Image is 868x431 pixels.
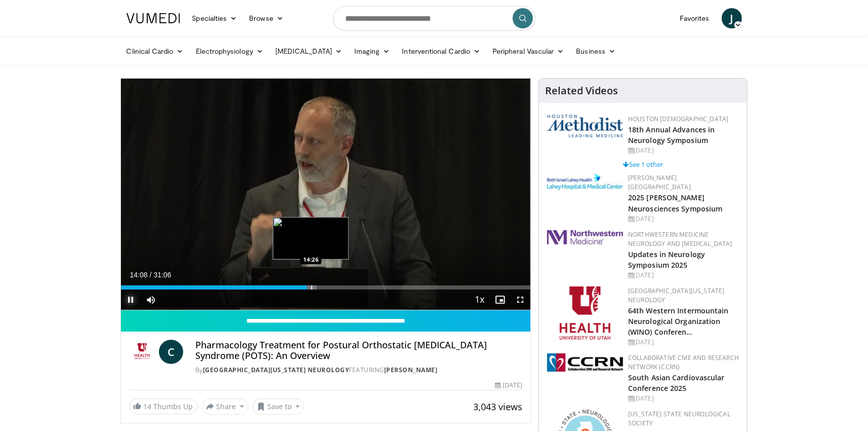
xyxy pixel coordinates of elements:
div: Progress Bar [121,285,531,290]
img: 5e4488cc-e109-4a4e-9fd9-73bb9237ee91.png.150x105_q85_autocrop_double_scale_upscale_version-0.2.png [547,115,623,137]
div: [DATE] [628,214,739,224]
img: 2a462fb6-9365-492a-ac79-3166a6f924d8.png.150x105_q85_autocrop_double_scale_upscale_version-0.2.jpg [547,230,623,244]
a: See 1 other [623,160,663,169]
a: Electrophysiology [190,41,269,61]
a: [GEOGRAPHIC_DATA][US_STATE] Neurology [203,366,349,374]
div: [DATE] [628,338,739,347]
span: 3,043 views [473,401,522,413]
a: Imaging [348,41,396,61]
a: Updates in Neurology Symposium 2025 [628,249,705,270]
div: By FEATURING [195,366,522,375]
img: image.jpeg [273,217,349,260]
button: Pause [121,290,141,310]
div: [DATE] [628,146,739,155]
button: Mute [141,290,161,310]
video-js: Video Player [121,79,531,310]
span: 14 [144,402,152,411]
span: 31:06 [153,271,171,279]
a: [US_STATE] State Neurological Society [628,410,730,427]
div: [DATE] [628,271,739,280]
img: VuMedi Logo [127,13,180,23]
a: C [159,340,183,364]
button: Share [202,399,249,415]
a: Business [570,41,622,61]
button: Fullscreen [510,290,530,310]
a: South Asian Cardiovascular Conference 2025 [628,373,725,393]
a: Specialties [186,8,243,28]
img: f6362829-b0a3-407d-a044-59546adfd345.png.150x105_q85_autocrop_double_scale_upscale_version-0.2.png [560,286,610,340]
a: [GEOGRAPHIC_DATA][US_STATE] Neurology [628,286,725,304]
a: Browse [243,8,290,28]
span: / [150,271,152,279]
a: [PERSON_NAME][GEOGRAPHIC_DATA] [628,173,691,191]
a: Favorites [674,8,716,28]
button: Enable picture-in-picture mode [490,290,510,310]
span: 14:08 [130,271,148,279]
h4: Related Videos [545,85,618,97]
a: J [722,8,742,28]
a: Collaborative CME and Research Network (CCRN) [628,353,739,371]
a: Northwestern Medicine Neurology and [MEDICAL_DATA] [628,230,732,248]
a: 14 Thumbs Up [129,399,198,414]
img: e7977282-282c-4444-820d-7cc2733560fd.jpg.150x105_q85_autocrop_double_scale_upscale_version-0.2.jpg [547,173,623,190]
img: a04ee3ba-8487-4636-b0fb-5e8d268f3737.png.150x105_q85_autocrop_double_scale_upscale_version-0.2.png [547,353,623,372]
a: Interventional Cardio [396,41,487,61]
input: Search topics, interventions [333,6,535,30]
a: 18th Annual Advances in Neurology Symposium [628,125,715,145]
a: Houston [DEMOGRAPHIC_DATA] [628,115,728,123]
div: [DATE] [495,381,522,390]
h4: Pharmacology Treatment for Postural Orthostatic [MEDICAL_DATA] Syndrome (POTS): An Overview [195,340,522,362]
a: [PERSON_NAME] [384,366,438,374]
a: 64th Western Intermountain Neurological Organization (WINO) Conferen… [628,306,729,337]
a: [MEDICAL_DATA] [269,41,348,61]
a: Peripheral Vascular [486,41,570,61]
button: Playback Rate [470,290,490,310]
img: University of Utah Neurology [129,340,155,364]
div: [DATE] [628,394,739,403]
button: Save to [253,399,304,415]
a: 2025 [PERSON_NAME] Neurosciences Symposium [628,193,722,213]
a: Clinical Cardio [120,41,190,61]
